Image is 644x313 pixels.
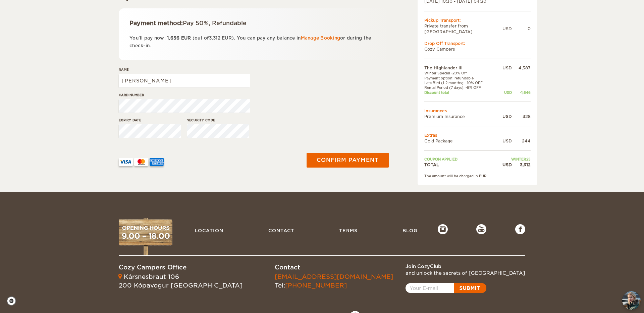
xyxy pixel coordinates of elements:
label: Security code [187,118,250,123]
div: USD [496,65,512,71]
td: Winter Special -20% Off [424,71,496,75]
a: Contact [265,224,298,237]
td: Cozy Campers [424,46,531,52]
button: Confirm payment [307,153,389,168]
td: TOTAL [424,162,496,168]
img: VISA [119,158,133,166]
div: Cozy Campers Office [119,263,243,272]
td: Gold Package [424,138,496,144]
div: USD [496,162,512,168]
a: Manage Booking [301,36,340,41]
span: Pay 50%, Refundable [183,20,247,26]
a: [PHONE_NUMBER] [285,282,347,289]
div: 328 [512,114,531,119]
div: Kársnesbraut 106 200 Kópavogur [GEOGRAPHIC_DATA] [119,272,243,290]
td: Private transfer from [GEOGRAPHIC_DATA] [424,23,502,35]
div: Join CozyClub [406,263,525,270]
a: [EMAIL_ADDRESS][DOMAIN_NAME] [275,273,393,280]
label: Expiry date [119,118,181,123]
div: USD [502,26,512,32]
div: The amount will be charged in EUR [424,174,531,178]
div: Pickup Transport: [424,17,531,23]
a: Location [192,224,227,237]
a: Cookie settings [7,296,20,306]
div: USD [496,90,512,95]
img: AMEX [150,158,164,166]
div: 244 [512,138,531,144]
a: Open popup [406,283,486,293]
div: -1,646 [512,90,531,95]
label: Name [119,67,250,72]
a: Blog [399,224,421,237]
td: Rental Period (7 days): -8% OFF [424,85,496,90]
div: USD [496,138,512,144]
td: Late Bird (1-2 months): -10% OFF [424,80,496,85]
div: 3,312 [512,162,531,168]
td: Extras [424,132,531,138]
p: You'll pay now: (out of ). You can pay any balance in or during the check-in. [129,34,378,50]
div: Contact [275,263,393,272]
div: Payment method: [129,19,378,27]
td: Coupon applied [424,157,496,162]
img: mastercard [134,158,148,166]
label: Card number [119,92,250,98]
a: Terms [336,224,361,237]
td: Payment option: refundable [424,76,496,80]
td: WINTER25 [496,157,531,162]
span: 3,312 [209,36,220,41]
span: 1,656 [167,36,179,41]
span: EUR [222,36,232,41]
td: Premium Insurance [424,114,496,119]
td: The Highlander III [424,65,496,71]
img: Freyja at Cozy Campers [622,291,641,310]
div: Drop Off Transport: [424,41,531,46]
td: Insurances [424,108,531,114]
div: 0 [512,26,531,32]
span: EUR [181,36,191,41]
td: Discount total [424,90,496,95]
button: chat-button [622,291,641,310]
div: and unlock the secrets of [GEOGRAPHIC_DATA] [406,270,525,276]
div: Tel: [275,272,393,290]
div: USD [496,114,512,119]
div: 4,387 [512,65,531,71]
